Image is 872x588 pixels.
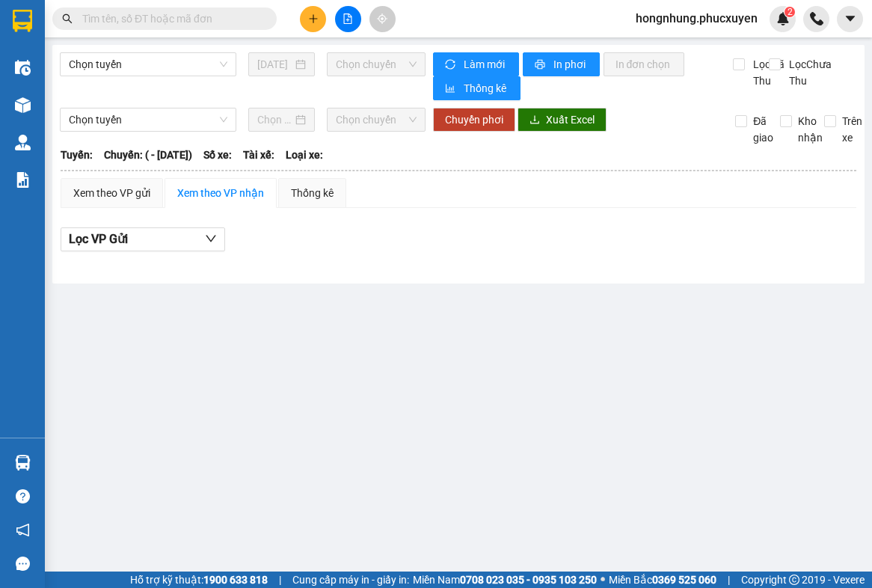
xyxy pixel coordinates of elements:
span: caret-down [844,12,857,25]
img: icon-new-feature [776,12,790,25]
span: Cung cấp máy in - giấy in: [292,572,409,588]
img: warehouse-icon [15,135,31,150]
button: bar-chartThống kê [433,76,521,100]
span: Chọn tuyến [69,108,227,131]
button: plus [300,6,326,32]
img: warehouse-icon [15,60,31,76]
sup: 2 [785,7,795,17]
span: hongnhung.phucxuyen [624,9,770,28]
span: Đã giao [747,113,779,146]
img: solution-icon [15,172,31,188]
span: down [205,233,217,245]
span: In phơi [553,56,588,73]
span: printer [535,59,547,71]
button: Chuyển phơi [433,108,515,132]
button: file-add [335,6,361,32]
button: syncLàm mới [433,52,519,76]
input: Tìm tên, số ĐT hoặc mã đơn [82,10,259,27]
span: Chọn tuyến [69,53,227,76]
span: Hỗ trợ kỹ thuật: [130,572,268,588]
img: phone-icon [810,12,823,25]
span: search [62,13,73,24]
span: Tài xế: [243,147,274,163]
div: Xem theo VP gửi [73,185,150,201]
span: plus [308,13,319,24]
button: In đơn chọn [604,52,685,76]
span: Lọc VP Gửi [69,230,128,248]
span: | [728,572,730,588]
button: Lọc VP Gửi [61,227,225,251]
span: ⚪️ [601,577,605,583]
div: Thống kê [291,185,334,201]
strong: 0708 023 035 - 0935 103 250 [460,574,597,586]
input: 12/10/2025 [257,56,292,73]
span: notification [16,523,30,537]
img: logo-vxr [13,10,32,32]
span: Làm mới [464,56,507,73]
button: aim [369,6,396,32]
span: aim [377,13,387,24]
button: caret-down [837,6,863,32]
img: warehouse-icon [15,97,31,113]
span: copyright [789,575,799,585]
span: 2 [787,7,792,17]
span: Miền Nam [413,572,597,588]
strong: 0369 525 060 [652,574,716,586]
strong: 1900 633 818 [203,574,268,586]
span: Lọc Chưa Thu [783,56,834,89]
span: question-circle [16,489,30,503]
span: Lọc Đã Thu [747,56,786,89]
span: Chuyến: ( - [DATE]) [104,147,192,163]
span: Chọn chuyến [336,53,416,76]
span: Chọn chuyến [336,108,416,131]
span: Số xe: [203,147,232,163]
div: Xem theo VP nhận [177,185,264,201]
span: bar-chart [445,83,458,95]
button: downloadXuất Excel [518,108,607,132]
span: Trên xe [836,113,868,146]
span: Loại xe: [286,147,323,163]
button: printerIn phơi [523,52,600,76]
span: Thống kê [464,80,509,97]
img: warehouse-icon [15,455,31,471]
span: | [279,572,281,588]
b: Tuyến: [61,149,93,161]
span: Kho nhận [792,113,829,146]
input: Chọn ngày [257,111,292,128]
span: Miền Bắc [609,572,716,588]
span: sync [445,59,458,71]
span: file-add [343,13,353,24]
span: message [16,557,30,571]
